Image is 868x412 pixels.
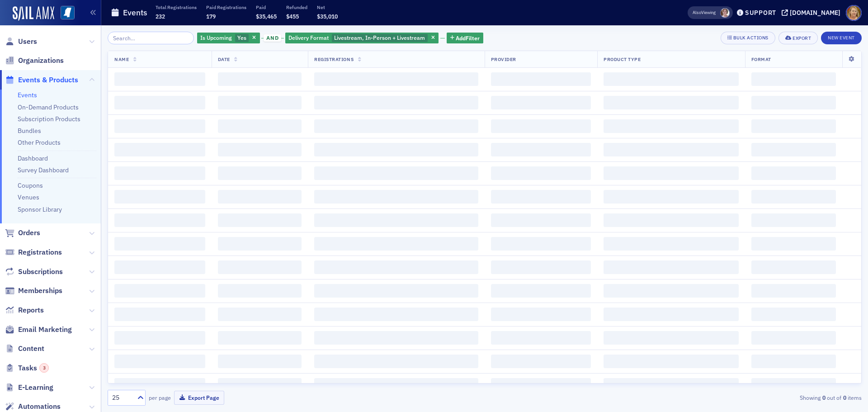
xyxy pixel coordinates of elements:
[18,166,69,174] a: Survey Dashboard
[491,143,591,156] span: ‌
[314,213,478,227] span: ‌
[491,355,591,368] span: ‌
[317,13,338,20] span: $35,010
[604,143,739,156] span: ‌
[733,35,769,40] div: Bulk Actions
[18,325,72,335] span: Email Marketing
[693,9,701,15] div: Also
[604,213,739,227] span: ‌
[149,393,171,402] label: per page
[200,34,232,41] span: Is Upcoming
[5,363,49,373] a: Tasks3
[821,393,827,402] strong: 0
[314,72,478,86] span: ‌
[114,331,205,345] span: ‌
[314,143,478,156] span: ‌
[604,237,739,251] span: ‌
[491,260,591,274] span: ‌
[604,284,739,298] span: ‌
[491,378,591,392] span: ‌
[751,308,836,321] span: ‌
[604,260,739,274] span: ‌
[314,237,478,251] span: ‌
[218,166,302,180] span: ‌
[314,96,478,109] span: ‌
[114,260,205,274] span: ‌
[18,91,37,99] a: Events
[5,56,64,66] a: Organizations
[314,378,478,392] span: ‌
[18,402,61,412] span: Automations
[114,355,205,368] span: ‌
[314,355,478,368] span: ‌
[5,267,63,277] a: Subscriptions
[5,228,40,238] a: Orders
[13,6,54,21] img: SailAMX
[18,103,79,111] a: On-Demand Products
[314,56,354,62] span: Registrations
[314,260,478,274] span: ‌
[491,56,516,62] span: Provider
[286,4,307,10] p: Refunded
[218,56,230,62] span: Date
[18,75,78,85] span: Events & Products
[18,383,53,393] span: E-Learning
[821,33,862,41] a: New Event
[114,237,205,251] span: ‌
[5,75,78,85] a: Events & Products
[18,267,63,277] span: Subscriptions
[114,56,129,62] span: Name
[5,305,44,315] a: Reports
[114,213,205,227] span: ‌
[218,119,302,133] span: ‌
[317,4,338,10] p: Net
[456,34,480,42] span: Add Filter
[218,213,302,227] span: ‌
[314,166,478,180] span: ‌
[264,34,281,42] span: and
[285,33,439,44] div: Livestream, In-Person + Livestream
[18,56,64,66] span: Organizations
[18,181,43,189] a: Coupons
[123,7,147,18] h1: Events
[18,228,40,238] span: Orders
[751,119,836,133] span: ‌
[218,355,302,368] span: ‌
[39,363,49,373] div: 3
[18,344,44,354] span: Content
[18,286,62,296] span: Memberships
[114,143,205,156] span: ‌
[751,166,836,180] span: ‌
[256,13,277,20] span: $35,465
[108,32,194,44] input: Search…
[604,190,739,204] span: ‌
[18,37,37,47] span: Users
[491,190,591,204] span: ‌
[604,56,641,62] span: Product Type
[790,9,840,17] div: [DOMAIN_NAME]
[821,32,862,44] button: New Event
[5,37,37,47] a: Users
[721,32,775,44] button: Bulk Actions
[314,119,478,133] span: ‌
[491,72,591,86] span: ‌
[5,402,61,412] a: Automations
[491,96,591,109] span: ‌
[491,308,591,321] span: ‌
[218,284,302,298] span: ‌
[5,325,72,335] a: Email Marketing
[54,6,75,21] a: View Homepage
[447,33,484,44] button: AddFilter
[751,237,836,251] span: ‌
[18,305,44,315] span: Reports
[114,190,205,204] span: ‌
[778,32,818,44] button: Export
[174,391,224,405] button: Export Page
[18,205,62,213] a: Sponsor Library
[314,190,478,204] span: ‌
[156,13,165,20] span: 232
[604,119,739,133] span: ‌
[114,96,205,109] span: ‌
[112,393,132,403] div: 25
